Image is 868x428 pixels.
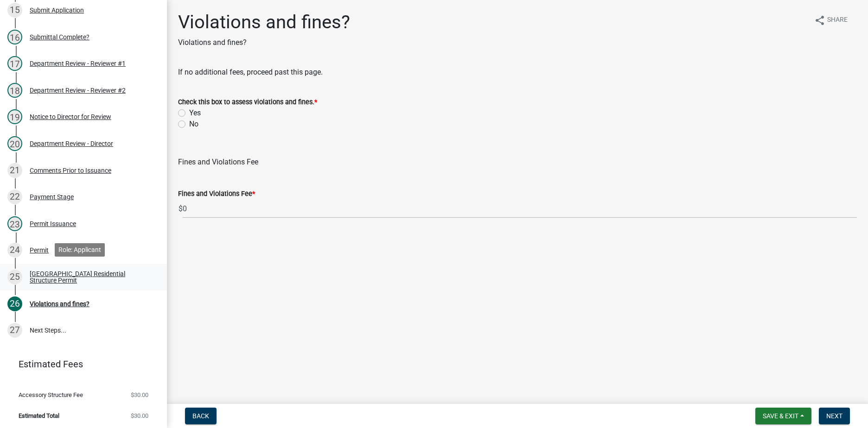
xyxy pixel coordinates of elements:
div: 24 [7,243,22,258]
div: Role: Applicant [55,243,105,257]
div: Fines and Violations Fee [178,157,857,168]
div: [GEOGRAPHIC_DATA] Residential Structure Permit [30,271,152,283]
div: Department Review - Reviewer #1 [30,60,126,67]
span: Share [827,15,848,26]
h1: Violations and fines? [178,11,350,33]
span: Accessory Structure Fee [19,392,83,398]
span: $ [178,199,183,218]
p: Violations and fines? [178,37,350,48]
label: Fines and Violations Fee [178,191,255,197]
span: Estimated Total [19,413,59,419]
button: shareShare [807,11,855,29]
div: 26 [7,296,22,311]
div: Permit [30,247,49,253]
span: $30.00 [131,392,148,398]
div: 18 [7,83,22,98]
div: 25 [7,270,22,284]
label: No [189,119,198,130]
div: 19 [7,109,22,124]
span: Save & Exit [763,412,798,420]
div: 20 [7,136,22,151]
div: 21 [7,163,22,178]
i: share [814,15,825,26]
button: Next [819,408,850,424]
div: Payment Stage [30,194,74,200]
span: $30.00 [131,413,148,419]
div: Department Review - Director [30,140,113,147]
span: Back [192,412,209,420]
button: Save & Exit [755,408,811,424]
span: Next [826,412,842,420]
label: Yes [189,107,201,119]
div: 15 [7,3,22,18]
div: 16 [7,30,22,44]
label: Check this box to assess violations and fines. [178,99,317,106]
div: Notice to Director for Review [30,113,111,120]
a: Estimated Fees [7,355,152,373]
button: Back [185,408,217,424]
div: Permit Issuance [30,220,76,227]
div: Comments Prior to Issuance [30,167,111,174]
div: Department Review - Reviewer #2 [30,87,126,94]
div: 17 [7,56,22,71]
div: Submittal Complete? [30,34,89,40]
div: Violations and fines? [30,301,89,307]
div: 27 [7,323,22,338]
div: 23 [7,216,22,231]
div: If no additional fees, proceed past this page. [178,67,857,78]
div: Submit Application [30,7,84,13]
div: 22 [7,189,22,204]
